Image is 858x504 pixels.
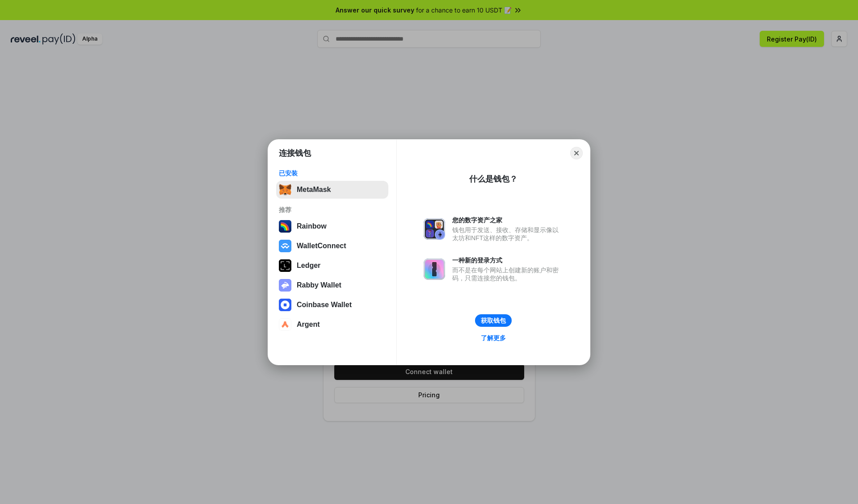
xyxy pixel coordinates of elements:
[279,299,291,311] img: svg+xml,%3Csvg%20width%3D%2228%22%20height%3D%2228%22%20viewBox%3D%220%200%2028%2028%22%20fill%3D...
[276,316,388,333] button: Argent
[424,218,445,240] img: svg+xml,%3Csvg%20xmlns%3D%22http%3A%2F%2Fwww.w3.org%2F2000%2Fsvg%22%20fill%3D%22none%22%20viewBox...
[452,216,563,224] div: 您的数字资产之家
[279,259,291,272] img: svg+xml,%3Csvg%20xmlns%3D%22http%3A%2F%2Fwww.w3.org%2F2000%2Fsvg%22%20width%3D%2228%22%20height%3...
[424,258,445,280] img: svg+xml,%3Csvg%20xmlns%3D%22http%3A%2F%2Fwww.w3.org%2F2000%2Fsvg%22%20fill%3D%22none%22%20viewBox...
[279,240,291,252] img: svg+xml,%3Csvg%20width%3D%2228%22%20height%3D%2228%22%20viewBox%3D%220%200%2028%2028%22%20fill%3D...
[297,186,331,194] div: MetaMask
[276,257,388,275] button: Ledger
[276,181,388,199] button: MetaMask
[452,256,563,264] div: 一种新的登录方式
[279,183,291,196] img: svg+xml,%3Csvg%20fill%3D%22none%22%20height%3D%2233%22%20viewBox%3D%220%200%2035%2033%22%20width%...
[481,317,506,325] div: 获取钱包
[276,296,388,314] button: Coinbase Wallet
[276,237,388,255] button: WalletConnect
[279,318,291,331] img: svg+xml,%3Csvg%20width%3D%2228%22%20height%3D%2228%22%20viewBox%3D%220%200%2028%2028%22%20fill%3D...
[570,147,583,159] button: Close
[276,217,388,235] button: Rainbow
[469,174,517,184] div: 什么是钱包？
[297,301,352,309] div: Coinbase Wallet
[452,266,563,282] div: 而不是在每个网站上创建新的账户和密码，只需连接您的钱包。
[279,220,291,233] img: svg+xml,%3Csvg%20width%3D%22120%22%20height%3D%22120%22%20viewBox%3D%220%200%20120%20120%22%20fil...
[297,222,327,230] div: Rainbow
[475,314,512,327] button: 获取钱包
[475,332,511,344] a: 了解更多
[481,334,506,342] div: 了解更多
[297,242,346,250] div: WalletConnect
[279,169,386,177] div: 已安装
[279,148,311,158] h1: 连接钱包
[297,321,320,329] div: Argent
[297,262,320,270] div: Ledger
[297,281,341,289] div: Rabby Wallet
[279,279,291,292] img: svg+xml,%3Csvg%20xmlns%3D%22http%3A%2F%2Fwww.w3.org%2F2000%2Fsvg%22%20fill%3D%22none%22%20viewBox...
[276,276,388,294] button: Rabby Wallet
[452,226,563,242] div: 钱包用于发送、接收、存储和显示像以太坊和NFT这样的数字资产。
[279,206,386,214] div: 推荐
